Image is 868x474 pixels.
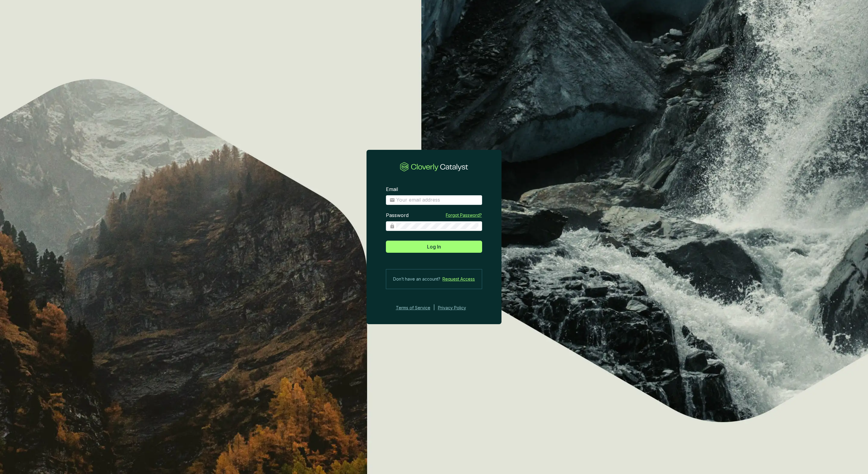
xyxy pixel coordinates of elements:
button: Log In [386,241,482,253]
a: Privacy Policy [438,304,474,311]
input: Password [396,223,478,229]
a: Request Access [442,275,475,283]
div: | [433,304,435,311]
span: Log In [427,243,441,250]
a: Terms of Service [394,304,430,311]
label: Password [386,212,409,219]
input: Email [396,197,478,203]
label: Email [386,186,398,193]
span: Don’t have an account? [393,275,440,283]
a: Forgot Password? [446,212,482,218]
